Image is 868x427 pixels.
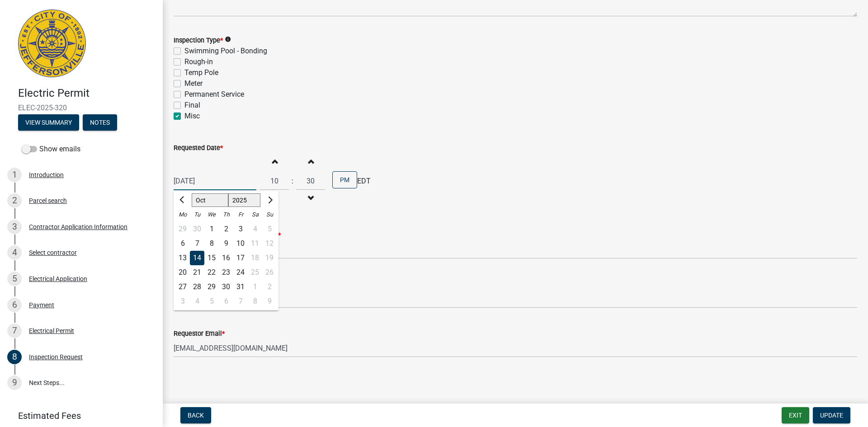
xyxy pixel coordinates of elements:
[175,222,190,236] div: 29
[264,193,275,207] button: Next month
[228,193,261,207] select: Select year
[204,280,219,294] div: 29
[175,294,190,309] div: Monday, November 3, 2025
[83,114,117,131] button: Notes
[175,236,190,251] div: Monday, October 6, 2025
[233,251,248,265] div: Friday, October 17, 2025
[174,172,256,190] input: mm/dd/yyyy
[7,245,22,260] div: 4
[190,280,204,294] div: Tuesday, October 28, 2025
[177,193,188,207] button: Previous month
[262,207,277,222] div: Su
[7,272,22,286] div: 5
[29,276,87,282] div: Electrical Application
[190,251,204,265] div: Tuesday, October 14, 2025
[175,251,190,265] div: Monday, October 13, 2025
[219,236,233,251] div: Thursday, October 9, 2025
[184,89,244,100] label: Permanent Service
[204,251,219,265] div: 15
[219,236,233,251] div: 9
[248,207,262,222] div: Sa
[233,236,248,251] div: 10
[190,236,204,251] div: Tuesday, October 7, 2025
[233,294,248,309] div: Friday, November 7, 2025
[7,375,22,390] div: 9
[233,236,248,251] div: Friday, October 10, 2025
[175,236,190,251] div: 6
[204,265,219,280] div: 22
[7,168,22,182] div: 1
[190,294,204,309] div: 4
[7,350,22,364] div: 8
[204,236,219,251] div: 8
[184,78,203,89] label: Meter
[190,251,204,265] div: 14
[18,114,79,131] button: View Summary
[233,222,248,236] div: Friday, October 3, 2025
[233,251,248,265] div: 17
[175,265,190,280] div: 20
[289,176,296,187] div: :
[174,38,223,44] label: Inspection Type
[233,265,248,280] div: Friday, October 24, 2025
[184,56,213,67] label: Rough-in
[175,280,190,294] div: 27
[29,224,127,230] div: Contractor Application Information
[219,265,233,280] div: Thursday, October 23, 2025
[820,412,843,419] span: Update
[219,265,233,280] div: 23
[184,111,200,122] label: Misc
[233,207,248,222] div: Fr
[29,249,77,256] div: Select contractor
[190,222,204,236] div: 30
[174,145,223,151] label: Requested Date
[219,222,233,236] div: 2
[233,265,248,280] div: 24
[204,207,219,222] div: We
[184,46,267,56] label: Swimming Pool - Bonding
[219,294,233,309] div: 6
[174,331,225,337] label: Requestor Email
[175,280,190,294] div: Monday, October 27, 2025
[190,236,204,251] div: 7
[29,354,83,360] div: Inspection Request
[190,265,204,280] div: Tuesday, October 21, 2025
[233,280,248,294] div: Friday, October 31, 2025
[204,236,219,251] div: Wednesday, October 8, 2025
[190,265,204,280] div: 21
[204,294,219,309] div: 5
[188,412,204,419] span: Back
[184,67,218,78] label: Temp Pole
[233,280,248,294] div: 31
[22,144,80,155] label: Show emails
[332,171,357,188] button: PM
[7,298,22,312] div: 6
[18,87,156,100] h4: Electric Permit
[175,265,190,280] div: Monday, October 20, 2025
[296,172,325,190] input: Minutes
[219,280,233,294] div: Thursday, October 30, 2025
[29,328,74,334] div: Electrical Permit
[7,324,22,338] div: 7
[29,302,54,308] div: Payment
[782,407,809,423] button: Exit
[357,176,371,187] span: EDT
[204,294,219,309] div: Wednesday, November 5, 2025
[7,407,148,425] a: Estimated Fees
[233,222,248,236] div: 3
[175,251,190,265] div: 13
[204,265,219,280] div: Wednesday, October 22, 2025
[18,9,86,77] img: City of Jeffersonville, Indiana
[190,294,204,309] div: Tuesday, November 4, 2025
[260,172,289,190] input: Hours
[18,103,145,112] span: ELEC-2025-320
[7,193,22,208] div: 2
[192,193,228,207] select: Select month
[204,222,219,236] div: Wednesday, October 1, 2025
[180,407,211,423] button: Back
[219,222,233,236] div: Thursday, October 2, 2025
[7,220,22,234] div: 3
[219,207,233,222] div: Th
[175,294,190,309] div: 3
[175,207,190,222] div: Mo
